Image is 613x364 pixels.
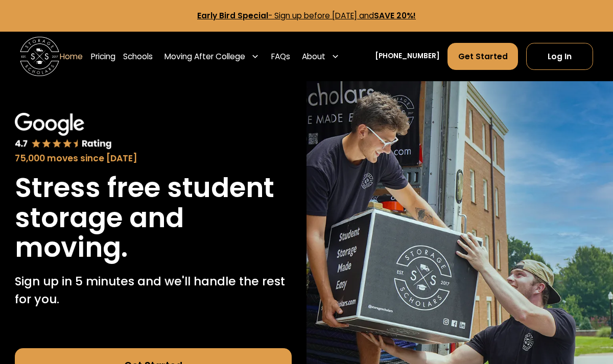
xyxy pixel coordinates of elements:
a: Log In [526,43,594,69]
a: [PHONE_NUMBER] [375,51,440,61]
div: Moving After College [161,42,264,70]
strong: Early Bird Special [197,10,268,21]
div: About [298,42,343,70]
a: Pricing [91,42,115,70]
div: Moving After College [164,51,245,62]
a: Home [60,42,83,70]
h1: Stress free student storage and moving. [15,173,292,263]
div: 75,000 moves since [DATE] [15,152,292,165]
p: Sign up in 5 minutes and we'll handle the rest for you. [15,273,292,308]
img: Google 4.7 star rating [15,113,112,150]
a: Get Started [447,43,518,69]
div: About [302,51,325,62]
strong: SAVE 20%! [374,10,416,21]
img: Storage Scholars main logo [20,37,60,77]
a: Schools [123,42,153,70]
a: Early Bird Special- Sign up before [DATE] andSAVE 20%! [197,10,416,21]
a: home [20,37,60,77]
a: FAQs [271,42,290,70]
